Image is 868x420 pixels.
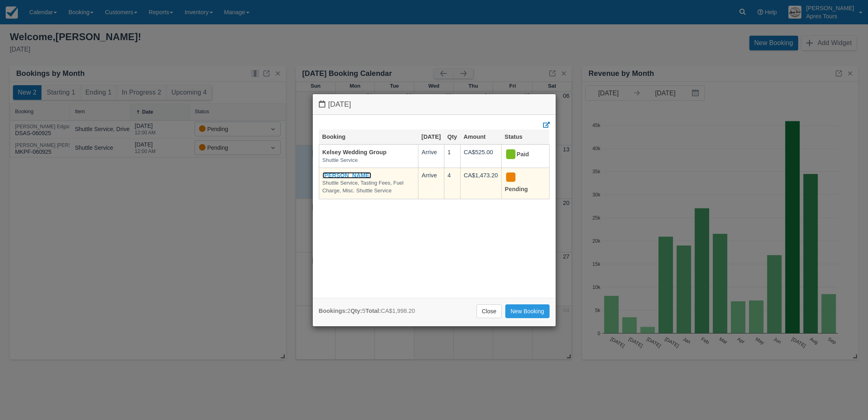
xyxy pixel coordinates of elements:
[505,304,550,318] a: New Booking
[322,134,346,140] a: Booking
[476,304,502,318] a: Close
[463,134,485,140] a: Amount
[319,307,415,315] div: 2 5 CA$1,998.20
[460,168,501,199] td: CA$1,473.20
[460,144,501,168] td: CA$525.00
[319,100,550,109] h4: [DATE]
[319,308,347,314] strong: Bookings:
[505,148,539,161] div: Paid
[351,308,362,314] strong: Qty:
[366,308,381,314] strong: Total:
[323,179,415,194] em: Shuttle Service, Tasting Fees, Fuel Charge, Misc. Shuttle Service
[444,168,460,199] td: 4
[323,157,415,164] em: Shuttle Service
[444,144,460,168] td: 1
[504,134,522,140] a: Status
[505,171,539,196] div: Pending
[418,168,444,199] td: Arrive
[323,172,372,179] a: [PERSON_NAME]
[323,149,387,155] a: Kelsey Wedding Group
[447,134,457,140] a: Qty
[418,144,444,168] td: Arrive
[422,134,441,140] a: [DATE]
